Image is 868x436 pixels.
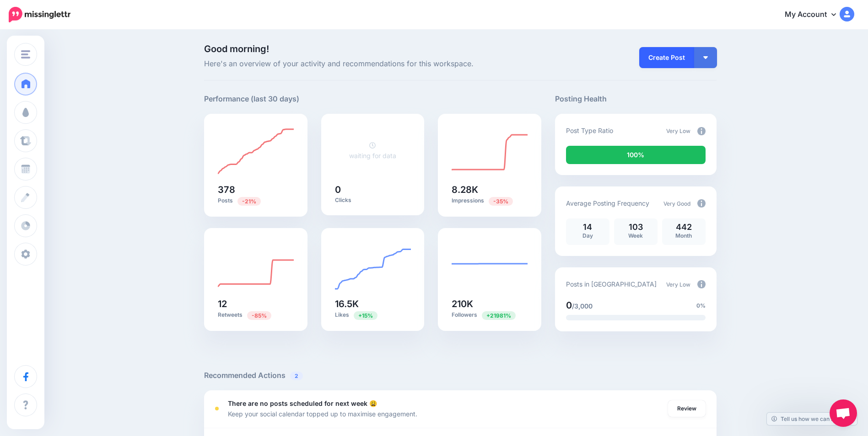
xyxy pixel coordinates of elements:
span: Previous period: 80 [247,311,271,320]
p: Post Type Ratio [566,125,613,136]
p: Impressions [452,197,528,205]
span: Here's an overview of your activity and recommendations for this workspace. [204,58,541,70]
img: arrow-down-white.png [703,56,708,59]
p: Clicks [335,197,411,204]
span: 2 [290,372,303,380]
p: 442 [667,223,701,231]
span: Very Good [663,200,690,207]
span: Previous period: 951 [482,311,516,320]
p: Retweets [218,311,294,319]
p: Likes [335,311,411,319]
span: /3,000 [572,302,593,310]
p: 14 [571,223,605,231]
h5: Posting Health [555,93,717,105]
img: info-circle-grey.png [697,127,706,135]
span: Week [628,232,643,239]
a: Tell us how we can improve [767,413,857,425]
span: Previous period: 477 [237,197,261,206]
h5: 0 [335,185,411,194]
p: Posts [218,197,294,205]
div: 100% of your posts in the last 30 days were manually created (i.e. were not from Drip Campaigns o... [566,146,706,164]
h5: 16.5K [335,299,411,308]
p: 103 [619,223,653,231]
span: Previous period: 12.7K [489,197,513,206]
span: Very Low [666,128,690,134]
a: My Account [776,4,854,26]
span: Good morning! [204,43,269,54]
p: Average Posting Frequency [566,198,649,208]
p: Followers [452,311,528,319]
a: waiting for data [349,141,396,160]
span: Month [675,232,692,239]
b: There are no posts scheduled for next week 😩 [228,399,377,407]
h5: Performance (last 30 days) [204,93,299,105]
p: Posts in [GEOGRAPHIC_DATA] [566,279,657,289]
img: info-circle-grey.png [697,199,706,207]
h5: 12 [218,299,294,308]
h5: 378 [218,185,294,194]
span: Day [582,232,593,239]
span: 0 [566,300,572,311]
h5: Recommended Actions [204,370,717,381]
img: Missinglettr [9,7,70,22]
span: Previous period: 14.3K [354,311,377,320]
h5: 210K [452,299,528,308]
a: Review [668,400,706,417]
span: 0% [696,301,706,310]
a: Create Post [639,47,694,68]
div: <div class='status-dot small red margin-right'></div>Error [215,407,219,410]
h5: 8.28K [452,185,528,194]
a: Open chat [830,399,857,427]
span: Very Low [666,281,690,288]
img: menu.png [21,50,30,58]
p: Keep your social calendar topped up to maximise engagement. [228,409,417,419]
img: info-circle-grey.png [697,280,706,288]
